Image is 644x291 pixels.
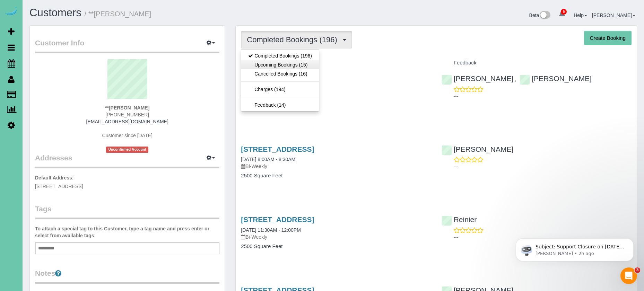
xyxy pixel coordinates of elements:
[454,163,632,170] p: ---
[241,51,319,60] a: Completed Bookings (196)
[241,60,431,66] h4: Service
[505,224,644,272] iframe: Intercom notifications message
[241,233,431,240] p: Bi-Weekly
[35,174,74,181] label: Default Address:
[241,85,319,94] a: Charges (194)
[35,184,83,189] span: [STREET_ADDRESS]
[241,92,431,99] p: Bi-Weekly
[515,77,516,82] span: ,
[442,60,632,66] h4: Feedback
[241,163,431,170] p: Bi-Weekly
[241,173,431,179] h4: 2500 Square Feet
[584,31,632,45] button: Create Booking
[105,105,149,111] strong: **[PERSON_NAME]
[539,11,550,20] img: New interface
[592,12,635,18] a: [PERSON_NAME]
[241,157,295,162] a: [DATE] 8:00AM - 8:30AM
[241,244,431,249] h4: 2500 Square Feet
[442,145,514,153] a: [PERSON_NAME]
[520,74,592,82] a: [PERSON_NAME]
[241,102,431,108] h4: 2500 Square Feet
[241,100,319,109] a: Feedback (14)
[85,10,151,18] small: / **[PERSON_NAME]
[442,215,477,223] a: Reinier
[620,267,637,284] iframe: Intercom live chat
[241,69,319,78] a: Cancelled Bookings (16)
[241,215,314,223] a: [STREET_ADDRESS]
[35,225,219,239] label: To attach a special tag to this Customer, type a tag name and press enter or select from availabl...
[29,7,81,19] a: Customers
[105,112,149,117] span: [PHONE_NUMBER]
[561,9,567,15] span: 5
[247,35,340,44] span: Completed Bookings (196)
[454,234,632,241] p: ---
[241,31,352,48] button: Completed Bookings (196)
[35,204,219,219] legend: Tags
[555,7,569,22] a: 5
[241,227,301,233] a: [DATE] 11:30AM - 12:00PM
[241,60,319,69] a: Upcoming Bookings (15)
[635,267,640,273] span: 3
[241,145,314,153] a: [STREET_ADDRESS]
[35,38,219,53] legend: Customer Info
[4,7,18,17] img: Automaid Logo
[442,74,514,82] a: [PERSON_NAME]
[35,268,219,284] legend: Notes
[106,147,148,152] span: Unconfirmed Account
[102,133,153,138] span: Customer since [DATE]
[86,119,168,124] a: [EMAIL_ADDRESS][DOMAIN_NAME]
[574,12,587,18] a: Help
[529,12,551,18] a: Beta
[454,93,632,100] p: ---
